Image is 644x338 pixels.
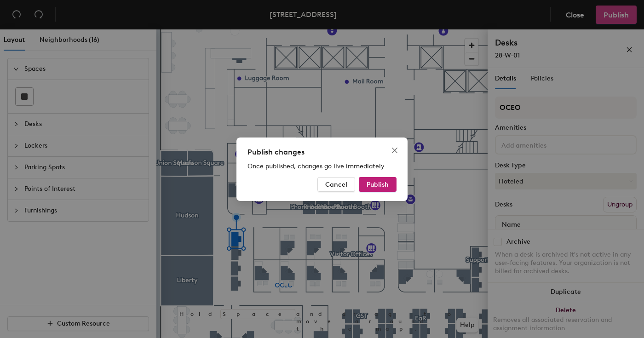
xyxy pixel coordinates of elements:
[325,180,347,188] span: Cancel
[317,177,355,192] button: Cancel
[391,147,398,154] span: close
[387,147,402,154] span: Close
[247,147,397,158] div: Publish changes
[367,180,389,188] span: Publish
[359,177,397,192] button: Publish
[387,143,402,158] button: Close
[247,162,385,170] span: Once published, changes go live immediately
